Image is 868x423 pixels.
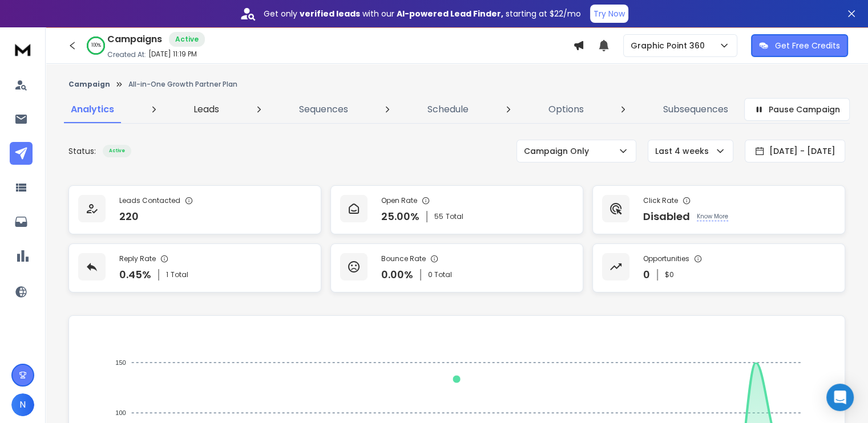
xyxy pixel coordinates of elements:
p: Get Free Credits [775,40,840,51]
p: Status: [68,145,96,157]
p: 220 [119,209,139,225]
a: Click RateDisabledKnow More [592,185,845,234]
div: Active [103,145,131,157]
p: Click Rate [643,196,678,205]
button: N [11,393,34,416]
div: Open Intercom Messenger [826,384,854,411]
button: Try Now [590,5,628,23]
p: $ 0 [665,270,674,279]
a: Sequences [292,96,355,123]
span: 1 [166,270,168,279]
span: 55 [434,212,443,221]
p: Options [548,103,584,116]
button: Pause Campaign [744,98,850,121]
p: Know More [697,212,728,221]
strong: verified leads [300,8,360,19]
a: Leads [187,96,226,123]
p: Schedule [427,103,469,116]
a: Opportunities0$0 [592,243,845,292]
p: Opportunities [643,254,689,263]
button: [DATE] - [DATE] [745,140,845,162]
a: Schedule [421,96,475,123]
p: 0 Total [428,270,452,279]
tspan: 150 [116,359,126,366]
p: Disabled [643,209,690,225]
a: Leads Contacted220 [68,185,321,234]
p: Bounce Rate [381,254,426,263]
p: Subsequences [663,103,728,116]
img: logo [11,39,34,60]
span: Total [446,212,463,221]
p: All-in-One Growth Partner Plan [128,80,237,89]
p: Leads Contacted [119,196,180,205]
a: Options [542,96,591,123]
p: 0.45 % [119,267,151,283]
p: Graphic Point 360 [631,40,709,51]
p: Reply Rate [119,254,156,263]
p: Last 4 weeks [655,145,713,157]
a: Subsequences [656,96,735,123]
tspan: 100 [116,409,126,416]
button: Get Free Credits [751,34,848,57]
p: [DATE] 11:19 PM [148,50,197,59]
button: Campaign [68,80,110,89]
p: Try Now [594,8,625,19]
p: Sequences [299,103,348,116]
div: Active [169,32,205,47]
p: Analytics [71,103,114,116]
p: Campaign Only [524,145,594,157]
a: Bounce Rate0.00%0 Total [330,243,583,292]
p: Created At: [107,50,146,59]
a: Analytics [64,96,121,123]
a: Open Rate25.00%55Total [330,185,583,234]
span: Total [171,270,188,279]
p: 0.00 % [381,267,413,283]
p: Leads [193,103,219,116]
a: Reply Rate0.45%1Total [68,243,321,292]
p: 0 [643,267,650,283]
p: 25.00 % [381,209,419,225]
strong: AI-powered Lead Finder, [397,8,503,19]
p: Open Rate [381,196,417,205]
p: 100 % [91,42,101,49]
h1: Campaigns [107,32,162,46]
p: Get only with our starting at $22/mo [264,8,581,19]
